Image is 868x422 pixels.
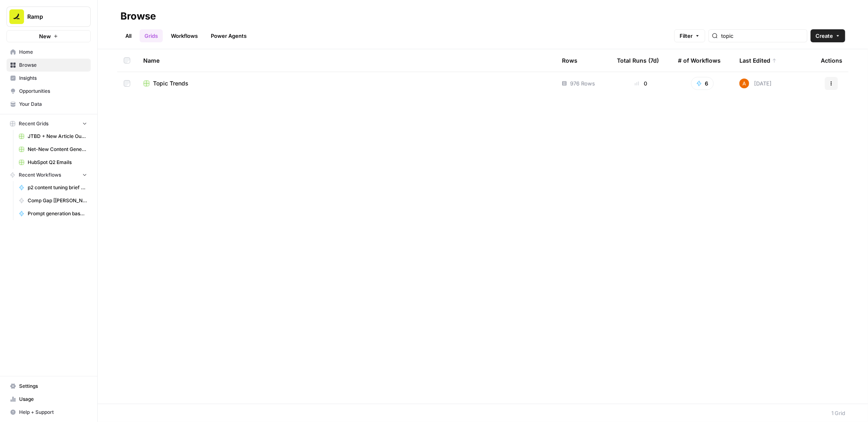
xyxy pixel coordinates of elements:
a: Browse [7,59,91,72]
a: All [120,29,136,42]
span: Insights [19,74,87,82]
div: Actions [821,49,842,72]
span: Usage [19,396,87,403]
button: Workspace: Ramp [7,7,91,27]
div: Browse [120,10,156,23]
a: Usage [7,393,91,406]
span: Recent Workflows [19,171,61,179]
a: Workflows [166,29,203,42]
span: Recent Grids [19,120,48,127]
div: Last Edited [739,49,777,72]
a: Power Agents [206,29,251,42]
a: HubSpot Q2 Emails [15,156,91,169]
a: p2 content tuning brief generator – 9/14 update [15,181,91,194]
a: Insights [7,72,91,85]
div: # of Workflows [678,49,721,72]
a: Grids [140,29,163,42]
span: Opportunities [19,87,87,95]
button: Create [811,29,845,42]
span: JTBD + New Article Output [28,133,87,140]
span: Settings [19,383,87,390]
div: 0 [617,79,665,87]
span: Your Data [19,101,87,108]
span: Filter [680,32,693,40]
span: Ramp [27,13,77,21]
button: Recent Grids [7,118,91,130]
div: Total Runs (7d) [617,49,659,72]
span: Topic Trends [153,79,188,87]
div: Rows [562,49,577,72]
button: Recent Workflows [7,169,91,181]
span: Net-New Content Generator - Grid Template [28,146,87,153]
button: New [7,30,91,42]
span: Create [816,32,833,40]
div: 1 Grid [831,409,845,417]
a: JTBD + New Article Output [15,130,91,143]
a: Your Data [7,98,91,111]
div: [DATE] [739,79,772,88]
button: Filter [674,29,705,42]
img: i32oznjerd8hxcycc1k00ct90jt3 [739,79,749,88]
span: 976 Rows [570,79,595,87]
div: Name [143,49,549,72]
a: Topic Trends [143,79,549,87]
a: Opportunities [7,85,91,98]
img: Ramp Logo [9,9,24,24]
a: Comp Gap [[PERSON_NAME]'s Vers] [15,194,91,207]
span: Browse [19,61,87,69]
span: Home [19,48,87,56]
span: Help + Support [19,409,87,416]
span: Comp Gap [[PERSON_NAME]'s Vers] [28,197,87,204]
button: Help + Support [7,406,91,419]
a: Home [7,46,91,59]
button: 6 [691,77,714,90]
a: Net-New Content Generator - Grid Template [15,143,91,156]
input: Search [721,32,804,40]
a: Prompt generation based on URL v1 [15,207,91,220]
a: Settings [7,380,91,393]
span: New [39,32,51,40]
span: HubSpot Q2 Emails [28,159,87,166]
span: p2 content tuning brief generator – 9/14 update [28,184,87,191]
span: Prompt generation based on URL v1 [28,210,87,217]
